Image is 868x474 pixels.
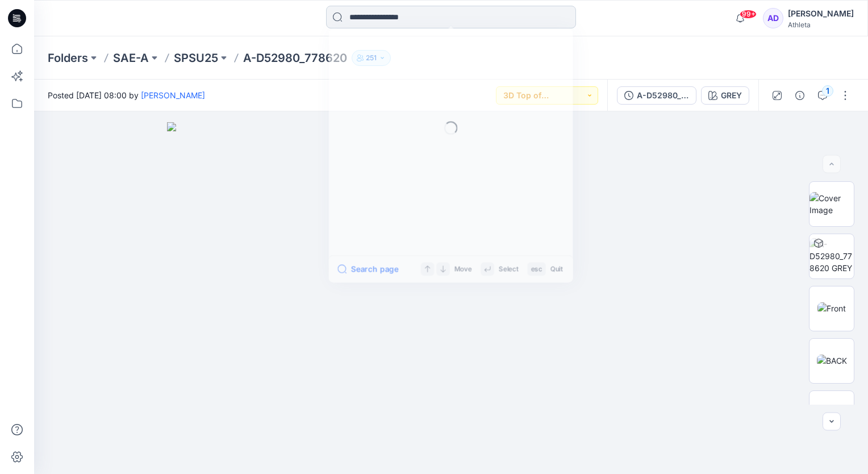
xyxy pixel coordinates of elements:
div: A-D52980_778620 [637,89,689,102]
div: Athleta [788,20,854,29]
p: esc [531,263,542,275]
button: A-D52980_778620 [617,86,696,105]
button: 1 [813,86,832,105]
a: Folders [48,50,88,66]
div: 1 [822,85,833,97]
a: [PERSON_NAME] [141,90,205,100]
img: Cover Image [809,192,854,216]
a: SPSU25 [174,50,218,66]
div: [PERSON_NAME] [788,7,854,20]
img: Front [817,302,846,314]
p: A-D52980_778620 [243,50,347,66]
div: AD [763,8,783,28]
img: BACK [817,355,847,367]
button: Search page [337,263,398,276]
span: Posted [DATE] 08:00 by [48,89,205,101]
img: A-D52980_778620 GREY [809,238,854,274]
p: Move [454,263,471,275]
span: 99+ [740,10,757,19]
button: Details [791,86,809,105]
img: eyJhbGciOiJIUzI1NiIsImtpZCI6IjAiLCJzbHQiOiJzZXMiLCJ0eXAiOiJKV1QifQ.eyJkYXRhIjp7InR5cGUiOiJzdG9yYW... [167,122,735,474]
p: Select [499,263,519,275]
a: SAE-A [113,50,149,66]
button: GREY [701,86,749,105]
p: Quit [550,263,562,275]
div: GREY [721,89,742,102]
